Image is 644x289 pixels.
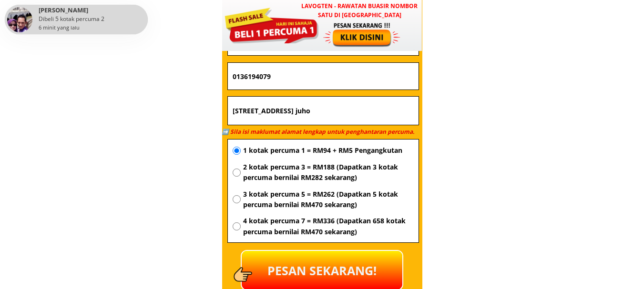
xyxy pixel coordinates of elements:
span: 3 kotak percuma 5 = RM262 (Dapatkan 5 kotak percuma bernilai RM470 sekarang) [243,189,414,210]
input: Alamat (Wilayah, Bandar, Wad/Komune,...) [230,97,416,125]
span: 1 kotak percuma 1 = RM94 + RM5 Pengangkutan [243,145,414,156]
span: 2 kotak percuma 3 = RM188 (Dapatkan 3 kotak percuma bernilai RM282 sekarang) [243,162,414,183]
span: 4 kotak percuma 7 = RM336 (Dapatkan 658 kotak percuma bernilai RM470 sekarang) [243,216,414,237]
h3: LAVOGTEN - Rawatan Buasir Nombor Satu di [GEOGRAPHIC_DATA] [297,1,422,20]
input: Nombor Telefon Bimbit [230,63,416,90]
h3: ➡️ Sila isi maklumat alamat lengkap untuk penghantaran percuma. [222,127,419,136]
